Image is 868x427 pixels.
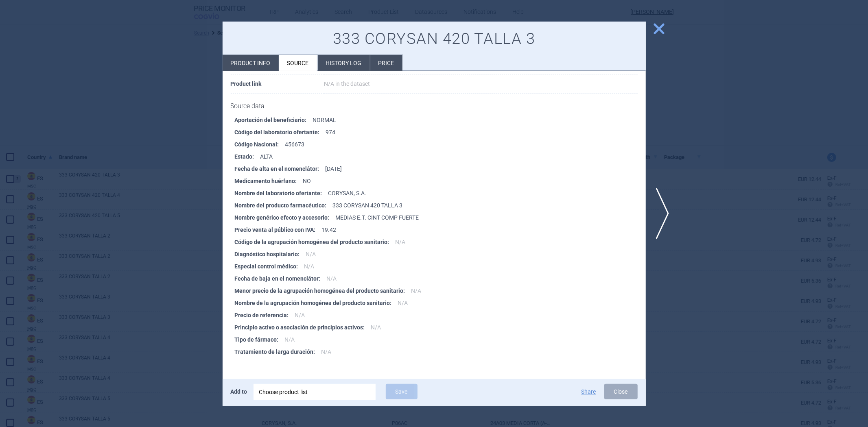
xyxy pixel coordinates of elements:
strong: Diagnóstico hospitalario : [235,248,306,260]
button: Close [604,384,638,399]
li: 333 CORYSAN 420 TALLA 3 [235,199,646,211]
strong: Código de la agrupación homogénea del producto sanitario : [235,236,396,248]
span: N/A [285,336,295,343]
li: Price [370,55,402,71]
strong: Tratamiento de larga duración : [235,346,321,358]
button: Save [386,384,418,399]
strong: Fecha de baja en el nomenclátor : [235,272,327,285]
span: N/A [321,349,332,355]
h1: Source data [231,102,638,110]
strong: Especial control médico : [235,260,304,272]
li: CORYSAN, S.A. [235,187,646,199]
strong: Tipo de fármaco : [235,333,285,346]
strong: Código Nacional : [235,138,285,150]
div: Choose product list [259,384,370,400]
strong: Estado : [235,150,260,163]
strong: Código del laboratorio ofertante : [235,126,326,138]
li: MEDIAS E.T. CINT COMP FUERTE [235,211,646,224]
strong: Precio de referencia : [235,309,295,321]
strong: Nombre del producto farmacéutico : [235,199,333,211]
button: Share [582,389,596,394]
span: N/A [371,324,381,331]
span: N/A [306,251,316,257]
strong: Precio venta al público con IVA : [235,224,322,236]
li: 974 [235,126,646,138]
strong: Aportación del beneficiario : [235,114,313,126]
li: [DATE] [235,163,646,175]
li: ALTA [235,150,646,163]
span: N/A [295,312,305,318]
li: Source [279,55,317,71]
li: History log [318,55,370,71]
li: 19.42 [235,224,646,236]
strong: Nombre genérico efecto y accesorio : [235,211,336,224]
li: NORMAL [235,114,646,126]
strong: Medicamento huérfano : [235,175,303,187]
strong: Fecha de alta en el nomenclátor : [235,163,326,175]
span: N/A in the dataset [324,81,370,87]
p: Add to [231,384,247,399]
strong: Nombre de la agrupación homogénea del producto sanitario : [235,297,398,309]
li: 456673 [235,138,646,150]
h1: BotPlus [231,377,638,389]
li: NO [235,175,646,187]
strong: Principio activo o asociación de principios activos : [235,321,371,333]
strong: Menor precio de la agrupación homogénea del producto sanitario : [235,285,411,297]
span: N/A [398,300,408,306]
span: N/A [411,288,422,294]
span: N/A [327,275,337,282]
h1: 333 CORYSAN 420 TALLA 3 [231,30,638,48]
li: Product info [223,55,279,71]
th: Product link [231,74,324,94]
span: N/A [396,239,406,245]
span: N/A [304,263,315,270]
strong: Nombre del laboratorio ofertante : [235,187,328,199]
div: Choose product list [254,384,376,400]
